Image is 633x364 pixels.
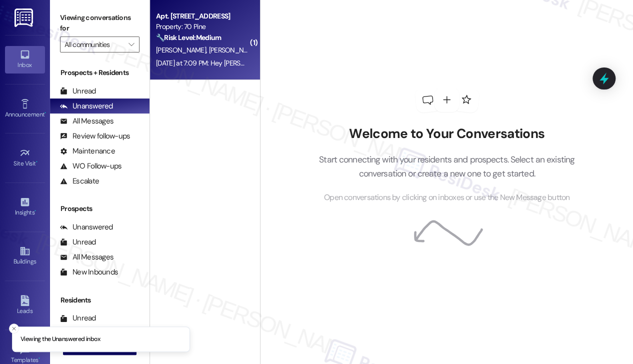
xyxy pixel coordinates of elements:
img: ResiDesk Logo [14,8,35,27]
div: Prospects [50,203,149,214]
i:  [128,40,134,48]
p: Start connecting with your residents and prospects. Select an existing conversation or create a n... [304,152,590,181]
div: Property: 70 Pine [156,21,248,32]
div: Prospects + Residents [50,67,149,78]
div: Escalate [60,176,99,186]
a: Insights • [5,193,45,220]
div: Residents [50,295,149,305]
div: New Inbounds [60,267,118,277]
div: WO Follow-ups [60,161,121,171]
div: Unread [60,237,96,247]
div: Maintenance [60,146,115,156]
span: • [34,207,36,214]
input: All communities [64,36,123,52]
span: • [44,109,46,116]
span: • [36,158,37,165]
div: Unread [60,313,96,323]
a: Inbox [5,46,45,73]
div: Review follow-ups [60,131,130,141]
a: Site Visit • [5,144,45,171]
a: Leads [5,292,45,319]
span: Open conversations by clicking on inboxes or use the New Message button [324,191,569,204]
span: [PERSON_NAME] [156,45,209,54]
button: Close toast [9,323,19,333]
div: Apt. [STREET_ADDRESS] [156,11,248,21]
h2: Welcome to Your Conversations [304,126,590,142]
div: All Messages [60,252,113,262]
span: • [38,355,40,362]
label: Viewing conversations for [60,10,139,36]
strong: 🔧 Risk Level: Medium [156,33,221,42]
div: Unanswered [60,101,113,111]
div: All Messages [60,116,113,126]
span: [PERSON_NAME] [209,45,259,54]
p: Viewing the Unanswered inbox [20,335,100,344]
a: Buildings [5,242,45,269]
div: Unanswered [60,222,113,232]
div: Unread [60,86,96,96]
